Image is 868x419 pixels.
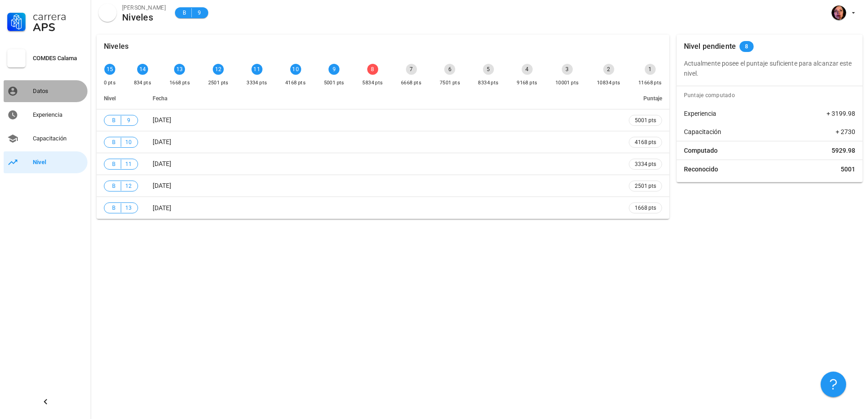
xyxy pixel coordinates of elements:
[635,160,656,169] span: 3334 pts
[174,64,185,75] div: 13
[33,11,84,22] div: Carrera
[153,116,171,124] span: [DATE]
[4,104,87,126] a: Experiencia
[285,78,306,88] div: 4168 pts
[110,160,117,169] span: B
[522,64,533,75] div: 4
[684,58,855,78] p: Actualmente posee el puntaje suficiente para alcanzar este nivel.
[33,111,84,119] div: Experiencia
[827,109,855,118] span: + 3199.98
[555,78,579,88] div: 10001 pts
[684,127,721,136] span: Capacitación
[98,4,117,22] div: avatar
[252,64,262,75] div: 11
[643,95,662,102] span: Puntaje
[562,64,573,75] div: 3
[125,116,132,125] span: 9
[329,64,339,75] div: 9
[684,165,718,174] span: Reconocido
[638,78,662,88] div: 11668 pts
[104,95,116,102] span: Nivel
[122,12,166,22] div: Niveles
[213,64,224,75] div: 12
[836,127,855,136] span: + 2730
[483,64,494,75] div: 5
[440,78,460,88] div: 7501 pts
[517,78,537,88] div: 9168 pts
[603,64,614,75] div: 2
[362,78,383,88] div: 5834 pts
[841,165,855,174] span: 5001
[832,5,846,20] div: avatar
[597,78,621,88] div: 10834 pts
[153,138,171,145] span: [DATE]
[137,64,148,75] div: 14
[745,41,748,52] span: 8
[635,181,656,191] span: 2501 pts
[145,88,621,109] th: Fecha
[125,203,132,212] span: 13
[401,78,421,88] div: 6668 pts
[684,109,716,118] span: Experiencia
[324,78,344,88] div: 5001 pts
[444,64,455,75] div: 6
[33,88,84,95] div: Datos
[153,160,171,167] span: [DATE]
[406,64,417,75] div: 7
[110,181,117,191] span: B
[367,64,378,75] div: 8
[104,64,115,75] div: 15
[645,64,656,75] div: 1
[125,160,132,169] span: 11
[4,151,87,173] a: Nivel
[153,182,171,189] span: [DATE]
[4,80,87,102] a: Datos
[684,35,736,58] div: Nivel pendiente
[153,204,171,212] span: [DATE]
[832,146,855,155] span: 5929.98
[208,78,229,88] div: 2501 pts
[621,88,669,109] th: Puntaje
[635,203,656,212] span: 1668 pts
[635,116,656,125] span: 5001 pts
[97,88,145,109] th: Nivel
[4,128,87,150] a: Capacitación
[153,95,167,102] span: Fecha
[169,78,190,88] div: 1668 pts
[290,64,301,75] div: 10
[104,78,116,88] div: 0 pts
[180,8,188,17] span: B
[635,138,656,147] span: 4168 pts
[33,135,84,142] div: Capacitación
[478,78,498,88] div: 8334 pts
[33,55,84,62] div: COMDES Calama
[195,8,203,17] span: 9
[122,3,166,12] div: [PERSON_NAME]
[33,22,84,33] div: APS
[110,116,117,125] span: B
[125,138,132,147] span: 10
[110,203,117,212] span: B
[125,181,132,191] span: 12
[134,78,152,88] div: 834 pts
[680,86,863,104] div: Puntaje computado
[247,78,267,88] div: 3334 pts
[110,138,117,147] span: B
[104,35,128,58] div: Niveles
[684,146,718,155] span: Computado
[33,159,84,166] div: Nivel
